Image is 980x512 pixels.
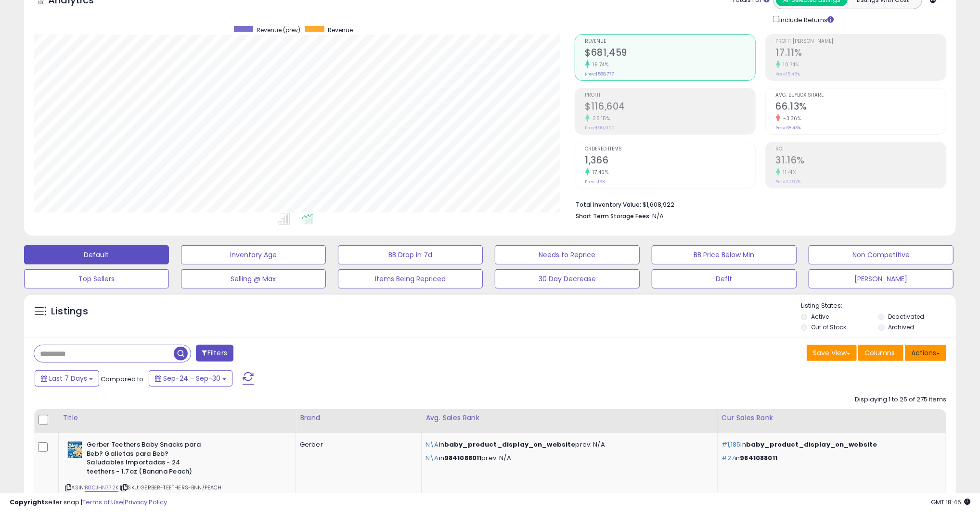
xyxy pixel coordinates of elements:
[585,71,614,77] small: Prev: $588,777
[10,498,45,507] strong: Copyright
[776,155,946,168] h2: 31.16%
[722,413,942,423] div: Cur Sales Rank
[855,395,946,404] div: Displaying 1 to 25 of 275 items
[576,212,651,220] b: Short Term Storage Fees:
[652,245,797,264] button: BB Price Below Min
[776,39,946,44] span: Profit [PERSON_NAME]
[51,305,88,318] h5: Listings
[85,484,118,492] a: B0CJHN772K
[101,375,145,384] span: Compared to:
[426,453,438,462] span: N\A
[585,147,755,152] span: Ordered Items
[87,440,204,478] b: Gerber Teethers Baby Snacks para Beb? Galletas para Beb? Saludables Importadas - 24 teethers - 1....
[807,345,857,361] button: Save View
[766,14,845,25] div: Include Returns
[889,312,925,321] label: Deactivated
[338,269,483,288] button: Items Being Repriced
[149,370,232,387] button: Sep-24 - Sep-30
[776,71,800,77] small: Prev: 15.45%
[444,440,576,449] span: baby_product_display_on_website
[652,269,797,288] button: Deflt
[576,200,642,209] b: Total Inventory Value:
[780,61,799,68] small: 10.74%
[24,269,169,288] button: Top Sellers
[864,348,895,358] span: Columns
[49,374,87,383] span: Last 7 Days
[858,345,903,361] button: Columns
[426,440,710,449] p: in prev: N/A
[300,413,417,423] div: Brand
[905,345,946,361] button: Actions
[585,125,615,131] small: Prev: $90,990
[653,212,664,221] span: N/A
[24,245,169,264] button: Default
[196,345,233,362] button: Filters
[776,47,946,60] h2: 17.11%
[776,179,801,185] small: Prev: 27.97%
[328,26,353,34] span: Revenue
[426,413,713,423] div: Avg. Sales Rank
[585,93,755,98] span: Profit
[811,323,846,331] label: Out of Stock
[776,147,946,152] span: ROI
[65,440,84,460] img: 51rnoKXNVRL._SL40_.jpg
[82,498,123,507] a: Terms of Use
[740,453,778,462] span: 9841088011
[426,440,438,449] span: N\A
[585,155,755,168] h2: 1,366
[722,454,939,462] p: in
[10,498,167,507] div: seller snap | |
[780,169,797,176] small: 11.41%
[163,374,220,383] span: Sep-24 - Sep-30
[590,115,610,122] small: 28.15%
[426,454,710,462] p: in prev: N/A
[931,498,970,507] span: 2025-10-8 18:45 GMT
[125,498,167,507] a: Privacy Policy
[338,245,483,264] button: BB Drop in 7d
[495,245,640,264] button: Needs to Reprice
[811,312,829,321] label: Active
[590,61,609,68] small: 15.74%
[585,179,606,185] small: Prev: 1,163
[776,101,946,114] h2: 66.13%
[120,484,221,491] span: | SKU: GERBER-TEETHERS-BNN/PEACH
[585,101,755,114] h2: $116,604
[590,169,609,176] small: 17.45%
[585,39,755,44] span: Revenue
[889,323,915,331] label: Archived
[722,440,939,449] p: in
[801,301,956,311] p: Listing States:
[776,125,801,131] small: Prev: 68.43%
[181,245,326,264] button: Inventory Age
[722,440,741,449] span: #1,185
[35,370,99,387] button: Last 7 Days
[300,440,414,449] div: Gerber
[722,453,735,462] span: #27
[181,269,326,288] button: Selling @ Max
[444,453,482,462] span: 9841088011
[585,47,755,60] h2: $681,459
[780,115,801,122] small: -3.36%
[63,413,292,423] div: Title
[809,269,954,288] button: [PERSON_NAME]
[576,198,940,210] li: $1,608,922
[746,440,877,449] span: baby_product_display_on_website
[495,269,640,288] button: 30 Day Decrease
[776,93,946,98] span: Avg. Buybox Share
[257,26,300,34] span: Revenue (prev)
[809,245,954,264] button: Non Competitive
